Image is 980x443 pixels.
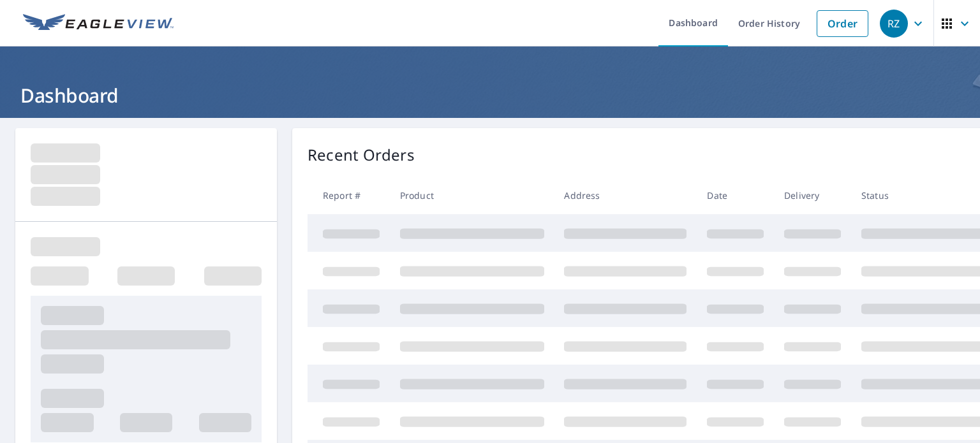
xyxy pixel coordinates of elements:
[308,177,390,214] th: Report #
[774,177,851,214] th: Delivery
[880,10,908,38] div: RZ
[308,143,415,166] p: Recent Orders
[390,177,554,214] th: Product
[817,10,868,37] a: Order
[554,177,697,214] th: Address
[15,82,965,108] h1: Dashboard
[23,14,174,33] img: EV Logo
[697,177,774,214] th: Date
